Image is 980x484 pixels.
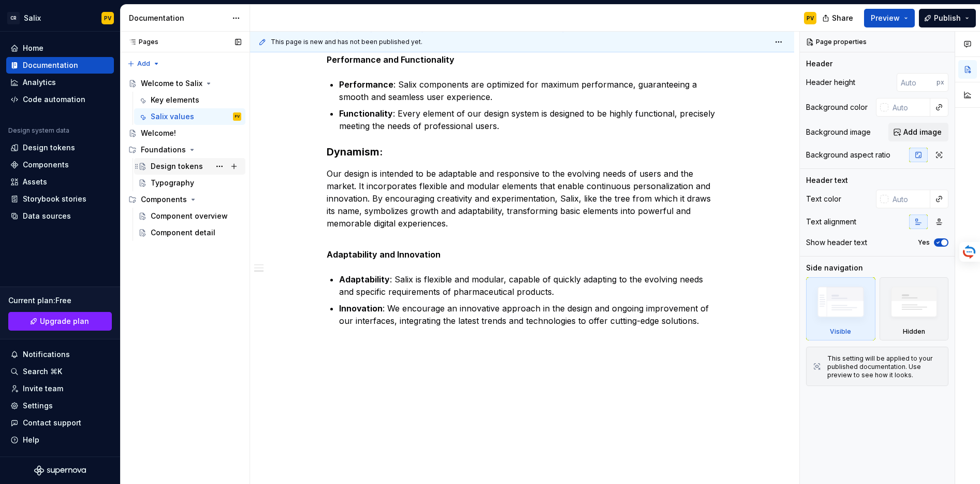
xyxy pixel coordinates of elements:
[6,363,114,380] button: Search ⌘K
[888,98,930,117] input: Auto
[104,14,111,22] div: PV
[23,194,86,204] div: Storybook stories
[124,191,245,208] div: Components
[34,465,86,476] svg: Supernova Logo
[124,75,245,241] div: Page tree
[271,38,422,46] span: This page is new and has not been published yet.
[806,263,863,273] div: Side navigation
[137,60,150,68] span: Add
[6,380,114,397] a: Invite team
[807,14,814,22] div: PV
[897,73,937,92] input: Auto
[23,349,70,360] div: Notifications
[124,38,158,46] div: Pages
[2,7,118,29] button: CRSalixPV
[937,78,944,87] p: px
[134,92,245,108] a: Key elements
[339,107,718,132] p: : Every element of our design system is designed to be highly functional, precisely meeting the n...
[806,59,832,69] div: Header
[339,108,393,119] strong: Functionality
[134,158,245,175] a: Design tokens
[134,224,245,241] a: Component detail
[806,277,875,340] div: Visible
[8,312,112,331] a: Upgrade plan
[40,316,89,326] span: Upgrade plan
[124,141,245,158] div: Foundations
[934,13,961,23] span: Publish
[151,111,194,122] div: Salix values
[888,123,948,141] button: Add image
[6,191,114,207] a: Storybook stories
[339,302,718,327] p: : We encourage an innovative approach in the design and ongoing improvement of our interfaces, in...
[817,9,860,27] button: Share
[888,190,930,208] input: Auto
[23,383,63,394] div: Invite team
[23,160,69,170] div: Components
[339,79,393,90] strong: Performance
[6,156,114,173] a: Components
[23,211,71,221] div: Data sources
[6,139,114,156] a: Design tokens
[339,303,383,314] strong: Innovation
[6,432,114,448] button: Help
[8,295,112,306] div: Current plan : Free
[919,9,976,27] button: Publish
[23,60,78,70] div: Documentation
[23,143,75,153] div: Design tokens
[134,208,245,224] a: Component overview
[141,194,187,205] div: Components
[880,277,949,340] div: Hidden
[134,108,245,125] a: Salix valuesPV
[134,175,245,191] a: Typography
[871,13,900,23] span: Preview
[327,167,718,230] p: Our design is intended to be adaptable and responsive to the evolving needs of users and the mark...
[23,418,81,428] div: Contact support
[23,43,43,53] div: Home
[151,178,194,188] div: Typography
[903,127,942,137] span: Add image
[151,211,228,221] div: Component overview
[6,346,114,363] button: Notifications
[806,237,867,248] div: Show header text
[327,249,441,260] strong: Adaptability and Innovation
[903,328,925,336] div: Hidden
[339,274,390,284] strong: Adaptability
[806,150,890,160] div: Background aspect ratio
[6,174,114,190] a: Assets
[806,217,856,227] div: Text alignment
[23,401,53,411] div: Settings
[327,145,718,159] h3: Dynamism:
[327,54,455,65] strong: Performance and Functionality
[339,78,718,103] p: : Salix components are optimized for maximum performance, guaranteeing a smooth and seamless user...
[141,145,186,155] div: Foundations
[124,125,245,141] a: Welcome!
[806,194,841,204] div: Text color
[918,238,930,247] label: Yes
[6,91,114,108] a: Code automation
[832,13,853,23] span: Share
[124,56,163,71] button: Add
[6,415,114,431] button: Contact support
[806,102,868,112] div: Background color
[23,94,85,105] div: Code automation
[23,435,39,445] div: Help
[6,397,114,414] a: Settings
[806,127,871,137] div: Background image
[830,328,851,336] div: Visible
[339,273,718,298] p: : Salix is flexible and modular, capable of quickly adapting to the evolving needs and specific r...
[6,57,114,74] a: Documentation
[23,366,62,377] div: Search ⌘K
[23,177,47,187] div: Assets
[827,354,942,379] div: This setting will be applied to your published documentation. Use preview to see how it looks.
[124,75,245,92] a: Welcome to Salix
[7,12,20,24] div: CR
[806,175,848,186] div: Header text
[151,95,199,105] div: Key elements
[6,40,114,56] a: Home
[235,111,240,122] div: PV
[806,77,855,88] div: Header height
[23,77,56,88] div: Analytics
[141,128,176,138] div: Welcome!
[6,74,114,91] a: Analytics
